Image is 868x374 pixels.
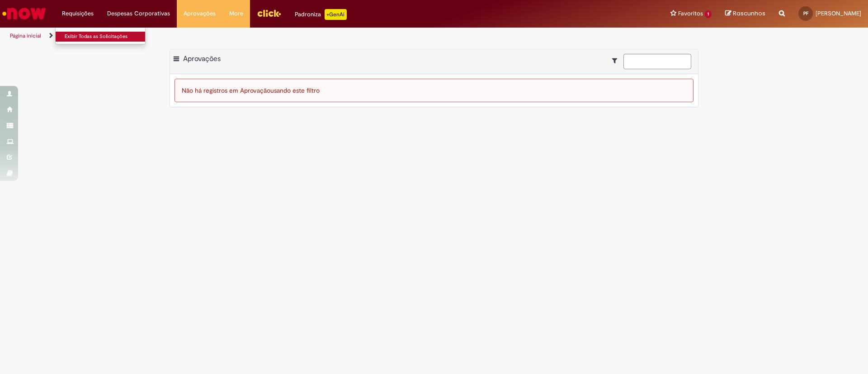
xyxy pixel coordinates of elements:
span: Aprovações [184,9,216,18]
span: Requisições [62,9,94,18]
span: 1 [705,10,712,18]
span: More [229,9,243,18]
span: Despesas Corporativas [107,9,170,18]
span: PF [803,10,808,16]
p: +GenAi [325,9,347,20]
a: Página inicial [10,32,41,39]
span: Rascunhos [733,9,765,18]
a: Exibir Todas as Solicitações [56,32,155,42]
div: Padroniza [295,9,347,20]
ul: Requisições [55,27,146,44]
img: click_logo_yellow_360x200.png [257,6,281,20]
span: Aprovações [183,54,221,63]
i: Mostrar filtros para: Suas Solicitações [612,57,622,64]
div: Não há registros em Aprovação [175,79,693,102]
span: Favoritos [678,9,703,18]
img: ServiceNow [1,5,47,23]
span: usando este filtro [270,86,320,95]
ul: Trilhas de página [7,28,572,44]
a: Rascunhos [725,9,765,18]
span: [PERSON_NAME] [816,9,861,17]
